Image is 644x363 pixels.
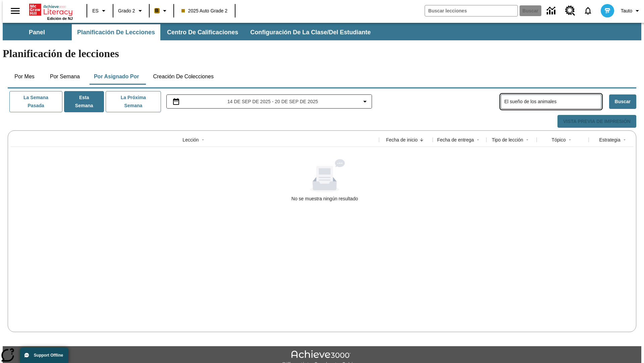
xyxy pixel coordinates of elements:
[45,69,85,85] button: Por semana
[561,2,579,20] a: Centro de recursos, Se abrirá en una pestaña nueva.
[181,7,228,14] span: 2025 Auto Grade 2
[10,159,639,202] div: No se muestra ningún resultado
[579,2,597,19] a: Notificaciones
[361,97,369,106] svg: Collapse Date Range Filter
[89,69,145,85] button: Por asignado por
[3,23,641,40] div: Subbarra de navegación
[47,16,73,21] span: Edición de NJ
[227,98,318,105] span: 14 de sep de 2025 - 20 de sep de 2025
[425,5,518,16] input: Buscar campo
[115,5,147,17] button: Grado: Grado 2, Elige un grado
[543,2,561,20] a: Centro de información
[20,348,68,363] button: Support Offline
[523,136,531,144] button: Sort
[169,97,369,106] button: Seleccione el intervalo de fechas opción del menú
[291,195,358,202] div: No se muestra ningún resultado
[9,91,62,112] button: La semana pasada
[29,3,73,16] a: Portada
[3,24,377,40] div: Subbarra de navegación
[118,7,135,14] span: Grado 2
[566,136,574,144] button: Sort
[199,136,207,144] button: Sort
[551,136,566,143] div: Tópico
[89,5,111,17] button: Lenguaje: ES, Selecciona un idioma
[106,91,161,112] button: La próxima semana
[492,136,523,143] div: Tipo de lección
[504,97,601,107] input: Buscar lecciones asignadas
[3,47,641,60] h1: Planificación de lecciones
[148,69,219,85] button: Creación de colecciones
[5,1,25,21] button: Abrir el menú lateral
[621,7,632,14] span: Tauto
[386,136,418,143] div: Fecha de inicio
[182,136,199,143] div: Lección
[418,136,426,144] button: Sort
[3,24,70,40] button: Panel
[72,24,160,40] button: Planificación de lecciones
[437,136,474,143] div: Fecha de entrega
[64,91,104,112] button: Esta semana
[152,5,171,17] button: Boost El color de la clase es anaranjado claro. Cambiar el color de la clase.
[29,2,73,21] div: Portada
[92,7,99,14] span: ES
[618,5,644,17] button: Perfil/Configuración
[597,2,618,19] button: Escoja un nuevo avatar
[474,136,482,144] button: Sort
[599,136,620,143] div: Estrategia
[609,94,636,109] button: Buscar
[155,6,159,15] span: B
[8,69,41,85] button: Por mes
[245,24,376,40] button: Configuración de la clase/del estudiante
[162,24,244,40] button: Centro de calificaciones
[34,353,63,358] span: Support Offline
[621,136,629,144] button: Sort
[601,4,614,17] img: avatar image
